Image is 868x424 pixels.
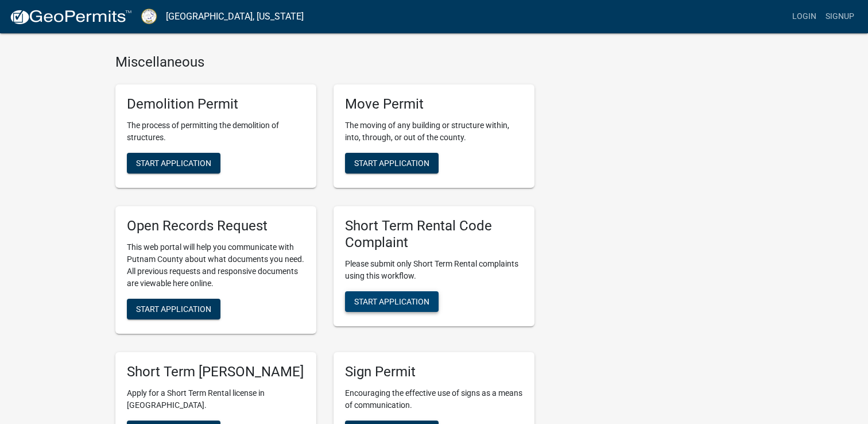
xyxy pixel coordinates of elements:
h5: Short Term [PERSON_NAME] [127,364,305,380]
p: This web portal will help you communicate with Putnam County about what documents you need. All p... [127,241,305,290]
button: Start Application [127,299,220,319]
p: Please submit only Short Term Rental complaints using this workflow. [345,258,523,282]
h5: Sign Permit [345,364,523,380]
h5: Move Permit [345,96,523,113]
h4: Miscellaneous [115,54,534,71]
span: Start Application [354,296,429,306]
button: Start Application [127,153,220,174]
h5: Demolition Permit [127,96,305,113]
p: Encouraging the effective use of signs as a means of communication. [345,387,523,411]
img: Putnam County, Georgia [141,9,157,24]
h5: Short Term Rental Code Complaint [345,218,523,251]
p: The process of permitting the demolition of structures. [127,120,305,144]
p: The moving of any building or structure within, into, through, or out of the county. [345,120,523,144]
h5: Open Records Request [127,218,305,234]
span: Start Application [354,158,429,167]
a: [GEOGRAPHIC_DATA], [US_STATE] [166,7,304,26]
button: Start Application [345,291,439,312]
span: Start Application [136,304,211,313]
a: Login [788,6,821,28]
span: Start Application [136,158,211,167]
a: Signup [821,6,859,28]
p: Apply for a Short Term Rental license in [GEOGRAPHIC_DATA]. [127,387,305,411]
button: Start Application [345,153,439,174]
